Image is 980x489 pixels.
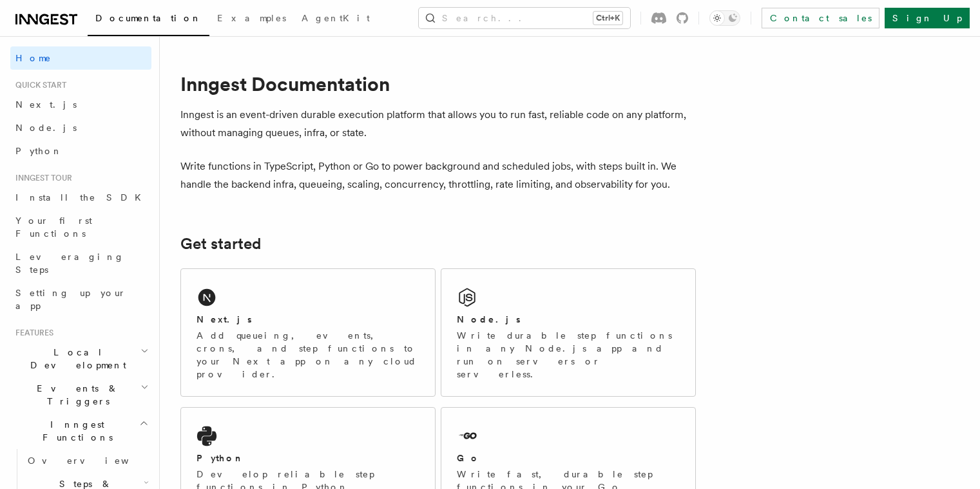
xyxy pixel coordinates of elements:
[197,452,244,464] h2: Python
[10,382,140,408] span: Events & Triggers
[15,99,77,110] span: Next.js
[10,139,151,163] a: Python
[217,13,286,23] span: Examples
[10,341,151,377] button: Local Development
[10,346,140,372] span: Local Development
[28,455,160,466] span: Overview
[10,173,72,183] span: Inngest tour
[180,106,696,142] p: Inngest is an event-driven durable execution platform that allows you to run fast, reliable code ...
[95,13,202,23] span: Documentation
[10,245,151,281] a: Leveraging Steps
[15,192,149,203] span: Install the SDK
[441,268,696,397] a: Node.jsWrite durable step functions in any Node.js app and run on servers or serverless.
[10,93,151,116] a: Next.js
[302,13,370,23] span: AgentKit
[457,313,521,326] h2: Node.js
[10,186,151,209] a: Install the SDK
[197,313,252,326] h2: Next.js
[10,281,151,317] a: Setting up your app
[762,8,879,28] a: Contact sales
[15,123,77,133] span: Node.js
[709,10,740,26] button: Toggle dark mode
[15,52,52,65] span: Home
[15,146,62,156] span: Python
[15,252,124,275] span: Leveraging Steps
[15,288,126,311] span: Setting up your app
[180,157,696,194] p: Write functions in TypeScript, Python or Go to power background and scheduled jobs, with steps bu...
[180,268,436,397] a: Next.jsAdd queueing, events, crons, and step functions to your Next app on any cloud provider.
[10,328,53,338] span: Features
[23,449,151,472] a: Overview
[593,12,622,25] kbd: Ctrl+K
[10,116,151,139] a: Node.js
[180,235,261,253] a: Get started
[180,72,696,95] h1: Inngest Documentation
[10,418,139,444] span: Inngest Functions
[209,4,294,35] a: Examples
[457,452,480,464] h2: Go
[885,8,970,28] a: Sign Up
[294,4,378,35] a: AgentKit
[10,209,151,245] a: Your first Functions
[419,8,630,28] button: Search...Ctrl+K
[457,329,680,381] p: Write durable step functions in any Node.js app and run on servers or serverless.
[10,46,151,70] a: Home
[10,377,151,413] button: Events & Triggers
[10,80,66,90] span: Quick start
[88,4,209,36] a: Documentation
[197,329,419,381] p: Add queueing, events, crons, and step functions to your Next app on any cloud provider.
[10,413,151,449] button: Inngest Functions
[15,215,92,239] span: Your first Functions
